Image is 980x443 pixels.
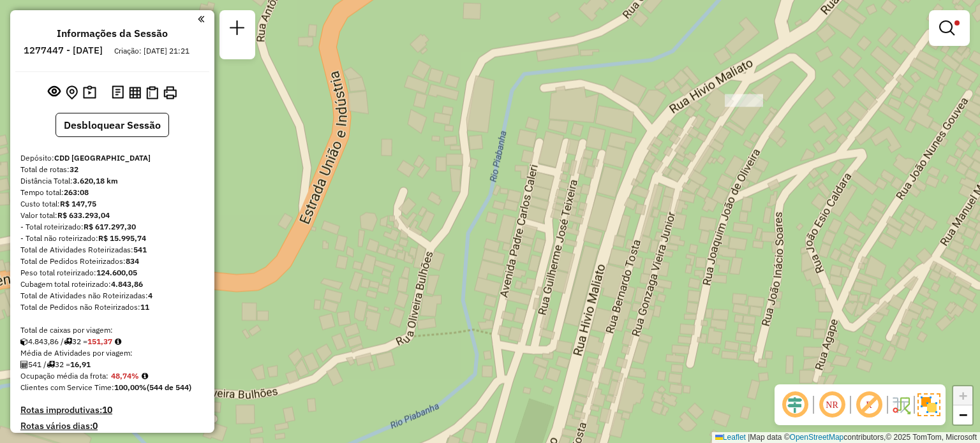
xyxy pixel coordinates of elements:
span: Exibir rótulo [854,389,884,420]
strong: 16,91 [70,359,91,369]
button: Exibir sessão original [45,82,63,103]
i: Total de rotas [64,338,72,345]
i: Total de Atividades [20,361,28,368]
strong: 4 [148,291,152,300]
strong: R$ 147,75 [60,199,96,208]
div: - Total roteirizado: [20,221,204,233]
div: Total de Pedidos não Roteirizados: [20,301,204,313]
a: Clique aqui para minimizar o painel [198,11,204,26]
strong: 124.600,05 [96,268,137,277]
span: Ocultar NR [817,389,847,420]
h4: Rotas vários dias: [20,421,204,432]
a: Leaflet [715,433,746,442]
div: Depósito: [20,152,204,164]
span: Ocultar deslocamento [780,389,810,420]
i: Total de rotas [47,361,55,368]
a: OpenStreetMap [790,433,844,442]
span: − [959,407,967,423]
a: Zoom out [953,405,972,425]
strong: 11 [140,302,149,312]
button: Visualizar relatório de Roteirização [126,84,144,101]
strong: R$ 633.293,04 [57,210,110,220]
i: Meta Caixas/viagem: 163,31 Diferença: -11,94 [115,338,121,345]
em: Média calculada utilizando a maior ocupação (%Peso ou %Cubagem) de cada rota da sessão. Rotas cro... [142,372,148,380]
strong: 100,00% [114,382,147,392]
img: Exibir/Ocultar setores [917,393,940,416]
button: Centralizar mapa no depósito ou ponto de apoio [63,83,80,103]
i: Cubagem total roteirizado [20,338,28,345]
strong: 32 [70,164,78,174]
div: Valor total: [20,210,204,221]
span: Clientes com Service Time: [20,382,114,392]
a: Exibir filtros [934,15,965,41]
strong: 48,74% [111,371,139,381]
button: Desbloquear Sessão [56,113,169,137]
div: - Total não roteirizado: [20,233,204,244]
strong: 263:08 [64,187,89,197]
strong: 4.843,86 [111,279,143,289]
div: Total de Atividades não Roteirizadas: [20,290,204,301]
div: Média de Atividades por viagem: [20,347,204,359]
div: Total de caixas por viagem: [20,324,204,336]
span: Ocupação média da frota: [20,371,108,381]
img: Fluxo de ruas [891,395,911,415]
div: Peso total roteirizado: [20,267,204,279]
strong: 10 [102,404,112,416]
span: + [959,388,967,403]
span: | [748,433,750,442]
a: Nova sessão e pesquisa [225,15,250,44]
button: Visualizar Romaneio [144,84,161,102]
button: Painel de Sugestão [80,83,99,103]
div: Total de rotas: [20,164,204,175]
strong: (544 de 544) [147,382,191,392]
span: Filtro Ativo [954,20,960,25]
strong: CDD [GEOGRAPHIC_DATA] [54,153,151,163]
div: Map data © contributors,© 2025 TomTom, Microsoft [712,432,980,443]
h6: 1277447 - [DATE] [24,45,103,56]
strong: R$ 617.297,30 [84,222,136,231]
strong: 151,37 [87,337,112,346]
div: Cubagem total roteirizado: [20,279,204,290]
a: Zoom in [953,386,972,405]
button: Logs desbloquear sessão [109,83,126,103]
strong: 541 [133,245,147,254]
strong: R$ 15.995,74 [98,233,146,243]
div: Total de Atividades Roteirizadas: [20,244,204,256]
div: Custo total: [20,198,204,210]
div: 541 / 32 = [20,359,204,370]
div: Tempo total: [20,187,204,198]
div: Total de Pedidos Roteirizados: [20,256,204,267]
h4: Informações da Sessão [57,27,168,40]
div: Criação: [DATE] 21:21 [109,45,195,57]
strong: 834 [126,256,139,266]
strong: 3.620,18 km [73,176,118,185]
div: 4.843,86 / 32 = [20,336,204,347]
strong: 0 [93,420,98,432]
div: Distância Total: [20,175,204,187]
button: Imprimir Rotas [161,84,179,102]
h4: Rotas improdutivas: [20,405,204,416]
